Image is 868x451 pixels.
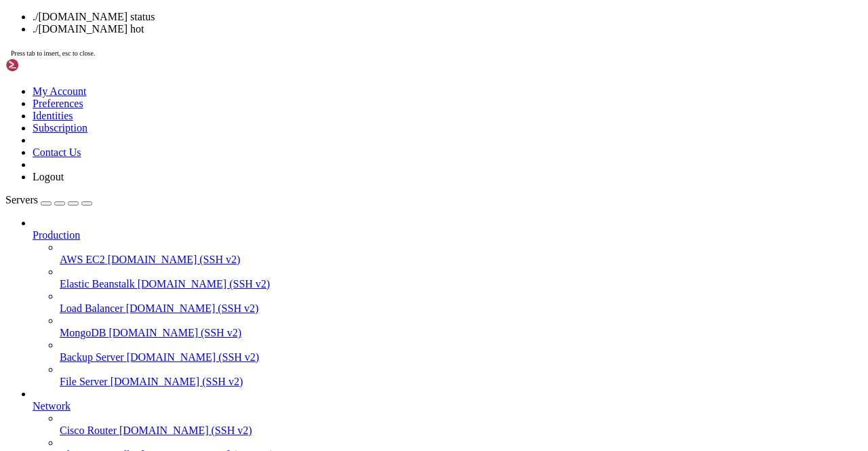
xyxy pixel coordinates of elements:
[60,290,863,315] li: Load Balancer [DOMAIN_NAME] (SSH v2)
[33,229,863,241] a: Production
[60,266,863,290] li: Elastic Beanstalk [DOMAIN_NAME] (SSH v2)
[5,114,691,121] x-row: Last login: [DATE] from [TECHNICAL_ID]
[60,376,108,387] span: File Server
[33,23,863,35] li: ./[DOMAIN_NAME] hot
[5,26,691,33] x-row: * Management: [URL][DOMAIN_NAME]
[5,58,83,72] img: Shellngn
[60,278,863,290] a: Elastic Beanstalk [DOMAIN_NAME] (SSH v2)
[5,100,691,107] x-row: please don't hesitate to contact us at [EMAIL_ADDRESS][DOMAIN_NAME].
[60,376,863,388] a: File Server [DOMAIN_NAME] (SSH v2)
[60,425,117,436] span: Cisco Router
[33,122,87,134] a: Subscription
[138,278,271,290] span: [DOMAIN_NAME] (SSH v2)
[60,339,863,364] li: Backup Server [DOMAIN_NAME] (SSH v2)
[108,327,241,338] span: [DOMAIN_NAME] (SSH v2)
[60,327,863,339] a: MongoDB [DOMAIN_NAME] (SSH v2)
[33,98,83,109] a: Preferences
[126,302,259,314] span: [DOMAIN_NAME] (SSH v2)
[60,351,863,364] a: Backup Server [DOMAIN_NAME] (SSH v2)
[11,50,95,57] span: Press tab to insert, esc to close.
[5,46,691,53] x-row: / ___/___ _ _ _____ _ ___ ___
[130,128,134,134] div: (34, 18)
[5,39,691,46] x-row: _____
[5,5,691,12] x-row: Welcome to Ubuntu 22.04.5 LTS (GNU/Linux 5.15.0-25-generic x86_64)
[111,376,243,387] span: [DOMAIN_NAME] (SSH v2)
[5,33,691,39] x-row: * Support: [URL][DOMAIN_NAME]
[33,171,64,182] a: Logout
[33,400,71,412] span: Network
[5,128,691,134] x-row: root@6b3795e4e8cc:/usr/src/app# ./
[119,425,252,436] span: [DOMAIN_NAME] (SSH v2)
[5,121,691,128] x-row: root@vmi2598811:~# docker exec -it telegram-claim-bot /bin/bash
[5,60,691,66] x-row: | |__| (_) | .` | | |/ _ \| _ \ (_) |
[5,80,691,87] x-row: Welcome!
[60,327,106,338] span: MongoDB
[33,229,80,241] span: Production
[33,146,81,158] a: Contact Us
[127,351,260,363] span: [DOMAIN_NAME] (SSH v2)
[5,194,92,205] a: Servers
[33,11,863,23] li: ./[DOMAIN_NAME] status
[33,110,73,121] a: Identities
[33,217,863,388] li: Production
[33,400,863,412] a: Network
[60,302,123,314] span: Load Balancer
[5,66,691,73] x-row: \____\___/|_|\_| |_/_/ \_|___/\___/
[33,85,87,97] a: My Account
[5,19,691,26] x-row: * Documentation: [URL][DOMAIN_NAME]
[5,194,38,205] span: Servers
[60,278,135,290] span: Elastic Beanstalk
[108,254,241,265] span: [DOMAIN_NAME] (SSH v2)
[5,53,691,60] x-row: | | / _ \| \| |_ _/ \ | _ )/ _ \
[60,302,863,315] a: Load Balancer [DOMAIN_NAME] (SSH v2)
[5,94,691,100] x-row: This server is hosted by Contabo. If you have any questions or need help,
[60,315,863,339] li: MongoDB [DOMAIN_NAME] (SSH v2)
[60,364,863,388] li: File Server [DOMAIN_NAME] (SSH v2)
[60,254,863,266] a: AWS EC2 [DOMAIN_NAME] (SSH v2)
[60,412,863,437] li: Cisco Router [DOMAIN_NAME] (SSH v2)
[60,425,863,437] a: Cisco Router [DOMAIN_NAME] (SSH v2)
[60,241,863,266] li: AWS EC2 [DOMAIN_NAME] (SSH v2)
[60,254,105,265] span: AWS EC2
[60,351,124,363] span: Backup Server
